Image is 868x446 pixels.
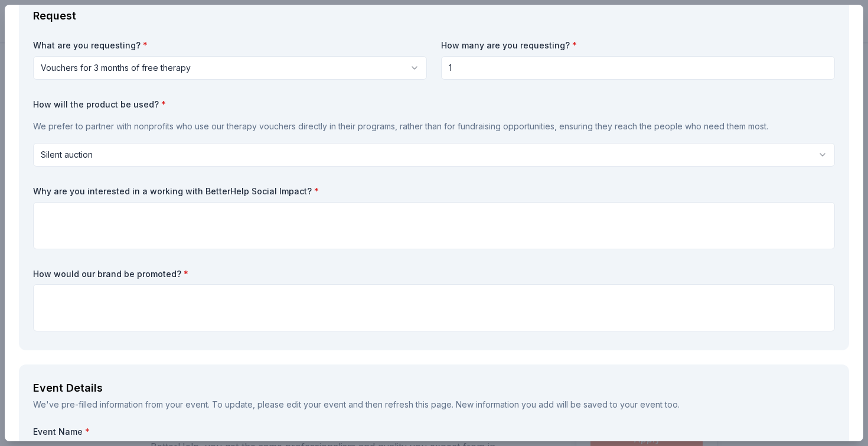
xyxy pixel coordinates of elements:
label: Why are you interested in a working with BetterHelp Social Impact? [33,185,835,197]
label: How many are you requesting? [441,40,835,51]
div: Event Details [33,379,835,398]
label: How will the product be used? [33,99,835,110]
label: Event Name [33,426,835,438]
label: What are you requesting? [33,40,427,51]
div: Request [33,6,835,25]
p: We prefer to partner with nonprofits who use our therapy vouchers directly in their programs, rat... [33,119,835,134]
label: How would our brand be promoted? [33,268,835,280]
div: We've pre-filled information from your event. To update, please edit your event and then refresh ... [33,398,835,412]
